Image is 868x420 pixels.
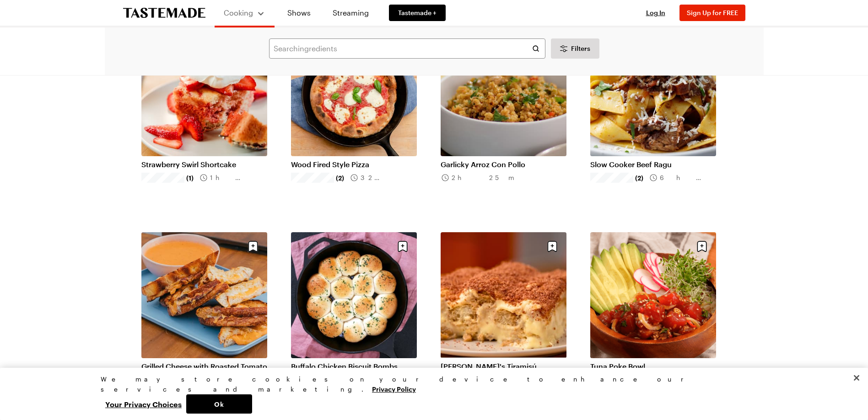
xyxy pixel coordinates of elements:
button: Cooking [224,4,265,22]
span: Tastemade + [398,8,437,17]
span: Cooking [224,8,253,17]
span: Filters [571,44,590,53]
a: Wood Fired Style Pizza [291,160,417,169]
a: Buffalo Chicken Biscuit Bombs [291,362,417,371]
a: Grilled Cheese with Roasted Tomato Soup [141,362,267,380]
button: Close [846,368,867,388]
button: Sign Up for FREE [679,5,745,21]
button: Save recipe [244,238,262,255]
button: Log In [637,8,674,17]
button: Save recipe [394,238,411,255]
a: Tuna Poke Bowl [590,362,716,371]
div: We may store cookies on your device to enhance our services and marketing. [101,374,760,394]
a: [PERSON_NAME]'s Tiramisú [441,362,566,371]
span: Log In [646,9,665,16]
div: Privacy [101,374,760,414]
span: Sign Up for FREE [687,9,738,16]
a: Garlicky Arroz Con Pollo [441,160,566,169]
a: Slow Cooker Beef Ragu [590,160,716,169]
button: Save recipe [544,238,561,255]
button: Desktop filters [551,38,599,59]
a: To Tastemade Home Page [123,8,205,18]
a: Strawberry Swirl Shortcake [141,160,267,169]
button: Ok [186,394,252,414]
button: Save recipe [693,238,711,255]
a: Tastemade + [389,5,446,21]
a: More information about your privacy, opens in a new tab [372,384,416,393]
button: Your Privacy Choices [101,394,186,414]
